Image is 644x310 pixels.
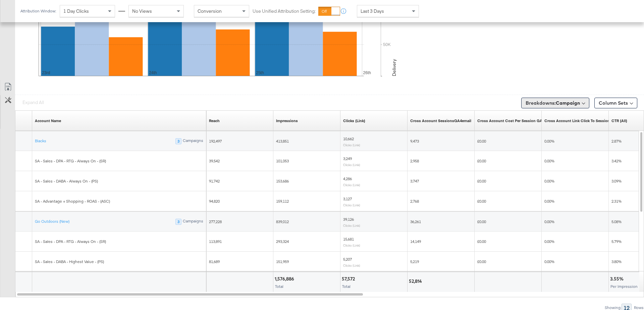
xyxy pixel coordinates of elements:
div: Campaigns [182,138,204,144]
span: 0.00% [544,219,554,224]
span: SA - Sales - DPA - RTG - Always On - (SR) [35,239,106,244]
div: 57,572 [342,276,357,282]
span: 3,747 [410,178,419,184]
span: 151,959 [276,259,289,264]
a: The number of clicks on your ad divided by impressions. [611,118,627,123]
span: 5,219 [410,259,419,264]
span: 293,324 [276,239,289,244]
div: 1,576,886 [275,276,296,282]
a: Describe this metric [410,118,471,123]
span: 14,149 [410,239,421,244]
span: £0.00 [477,259,486,264]
sub: Clicks (Link) [343,163,360,167]
span: 3.42% [611,158,622,163]
sub: Clicks (Link) [343,183,360,187]
span: £0.00 [477,239,486,244]
div: Reach [209,118,220,123]
span: 413,851 [276,139,289,144]
div: 3 [175,138,181,144]
div: 3 [175,219,181,225]
span: 159,112 [276,199,289,204]
div: Cross Account SessionsGA4email [410,118,471,123]
span: Per Impression [610,284,638,289]
span: 277,228 [209,219,222,224]
span: 153,686 [276,178,289,184]
span: 3.09% [611,178,622,184]
a: Your ad account name [35,118,61,123]
span: 2,958 [410,158,419,163]
div: Rows [634,305,644,310]
span: 36,261 [410,219,421,224]
div: Campaigns [182,219,204,225]
div: Account Name [35,118,61,123]
span: 0.00% [544,239,554,244]
span: 192,497 [209,139,222,144]
span: 3,249 [343,156,352,161]
div: Showing: [604,305,622,310]
a: Cross Account Cost Per Session GA4 [477,118,544,123]
span: £0.00 [477,178,486,184]
label: Use Unified Attribution Setting: [253,8,316,14]
span: 39,126 [343,217,354,222]
span: £0.00 [477,199,486,204]
button: Breakdowns:Campaign [521,98,589,108]
span: £0.00 [477,219,486,224]
sub: Clicks (Link) [343,223,360,227]
span: Total [342,284,351,289]
a: Go Outdoors (New) [35,219,69,224]
b: Campaign [556,100,580,106]
span: 4,286 [343,176,352,181]
span: 5,207 [343,257,352,262]
span: SA - Sales - DABA - Always On - (PS) [35,178,98,184]
span: Total [275,284,283,289]
span: 113,891 [209,239,222,244]
sub: Clicks (Link) [343,243,360,247]
span: 2.31% [611,199,622,204]
span: 5.79% [611,239,622,244]
div: Clicks (Link) [343,118,365,123]
span: 1 Day Clicks [63,8,89,14]
span: 2.87% [611,139,622,144]
span: 39,542 [209,158,220,163]
span: 9,473 [410,139,419,144]
span: 3,127 [343,196,352,201]
div: Impressions [276,118,298,123]
span: 5.08% [611,219,622,224]
a: The number of people your ad was served to. [209,118,220,123]
span: SA - Advantage + Shopping - ROAS - (ASC) [35,199,110,204]
span: SA - Sales - DABA - Highest Value - (PS) [35,259,104,264]
span: 91,742 [209,178,220,184]
a: Cross Account Link Click To Session Ratio GA4 [544,118,629,123]
span: 0.00% [544,199,554,204]
span: Breakdowns: [526,100,580,106]
div: Attribution Window: [20,9,56,13]
span: 0.00% [544,178,554,184]
span: 839,012 [276,219,289,224]
div: 3.55% [610,276,626,282]
span: Conversion [198,8,222,14]
sub: Clicks (Link) [343,143,360,147]
span: 0.00% [544,158,554,163]
span: 15,681 [343,237,354,242]
span: 3.80% [611,259,622,264]
span: £0.00 [477,139,486,144]
div: CTR (All) [611,118,627,123]
span: 94,820 [209,199,220,204]
span: 0.00% [544,139,554,144]
a: Blacks [35,138,46,144]
sub: Clicks (Link) [343,203,360,207]
span: SA - Sales - DPA - RTG - Always On - (SR) [35,158,106,163]
span: 81,689 [209,259,220,264]
sub: Clicks (Link) [343,263,360,267]
span: £0.00 [477,158,486,163]
span: Last 3 Days [361,8,384,14]
span: 10,662 [343,136,354,141]
a: The number of times your ad was served. On mobile apps an ad is counted as served the first time ... [276,118,298,123]
a: The number of clicks on links appearing on your ad or Page that direct people to your sites off F... [343,118,365,123]
text: Delivery [391,59,397,76]
span: 101,053 [276,158,289,163]
span: 0.00% [544,259,554,264]
div: 52,814 [409,278,424,285]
